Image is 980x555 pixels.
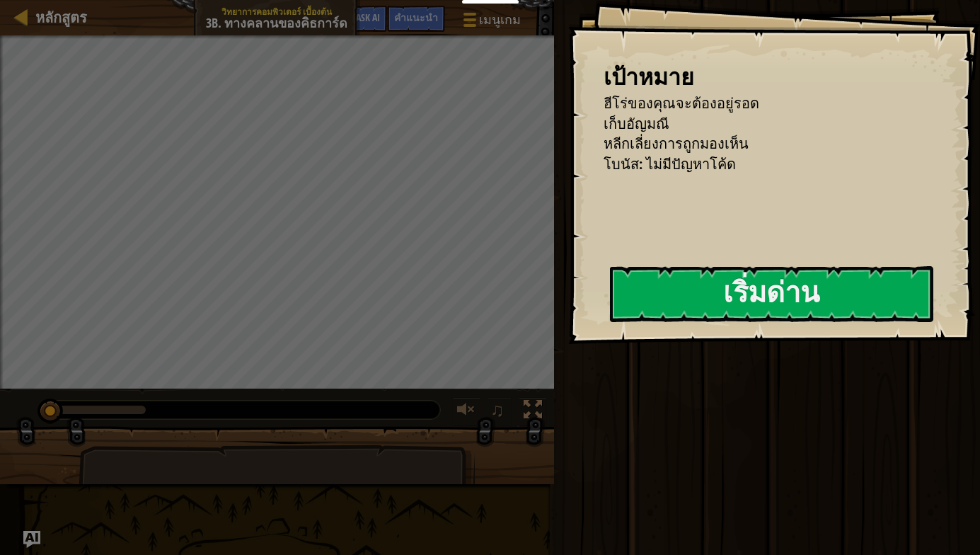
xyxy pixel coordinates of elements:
[28,8,87,27] a: หลักสูตร
[479,11,521,29] span: เมนูเกม
[586,114,927,135] li: เก็บอัญมณี
[604,114,669,133] span: เก็บอัญมณี
[604,93,759,113] span: ฮีโร่ของคุณจะต้องอยู่รอด
[452,397,480,426] button: ปรับระดับเสียง
[586,93,927,114] li: ฮีโร่ของคุณจะต้องอยู่รอด
[35,8,87,27] span: หลักสูตร
[23,531,40,548] button: Ask AI
[519,397,547,426] button: สลับเป็นเต็มจอ
[604,154,736,173] span: โบนัส: ไม่มีปัญหาโค้ด
[604,134,749,153] span: หลีกเลี่ยงการถูกมองเห็น
[394,11,438,24] span: คำแนะนำ
[452,6,529,39] button: เมนูเกม
[610,266,933,322] button: เริ่มด่าน
[356,11,380,24] span: Ask AI
[586,134,927,154] li: หลีกเลี่ยงการถูกมองเห็น
[490,399,505,420] span: ♫
[586,154,927,175] li: โบนัส: ไม่มีปัญหาโค้ด
[604,61,930,93] div: เป้าหมาย
[349,6,387,32] button: Ask AI
[488,397,512,426] button: ♫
